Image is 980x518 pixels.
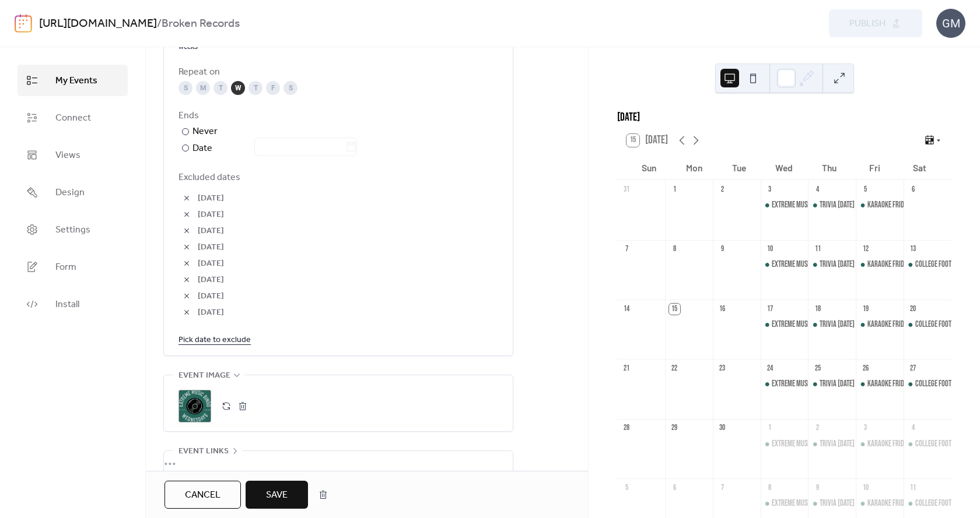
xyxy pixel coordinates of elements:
div: F [266,81,280,95]
div: 7 [621,244,632,255]
div: Trivia Thursday [808,319,856,330]
div: Karaoke Fridays [856,498,904,509]
a: My Events [17,65,128,96]
span: [DATE] [198,208,498,222]
div: Karaoke Fridays [856,199,904,211]
div: 5 [860,184,870,195]
div: W [231,81,245,95]
div: 11 [813,244,823,255]
span: [DATE] [198,257,498,271]
div: Karaoke Fridays [856,378,904,390]
span: [DATE] [198,273,498,287]
a: Connect [17,102,128,133]
div: Extreme Music Bingo [761,498,808,509]
span: Design [55,186,85,200]
div: Extreme Music Bingo [772,378,829,390]
div: 2 [813,423,823,434]
div: ; [178,390,211,422]
div: 14 [621,304,632,314]
div: 17 [765,304,775,314]
div: Karaoke Fridays [867,259,914,270]
button: Cancel [164,481,241,509]
div: Sun [626,155,671,180]
div: Trivia [DATE] [820,378,855,390]
div: College Football Saturdays [904,319,951,330]
a: Form [17,251,128,283]
div: College Football Saturdays [904,378,951,390]
b: Broken Records [162,13,240,35]
div: Extreme Music Bingo [772,498,829,509]
span: Views [55,149,80,163]
div: 11 [908,482,918,493]
a: Views [17,139,128,171]
div: T [213,81,228,95]
div: Trivia Thursday [808,438,856,450]
div: Trivia [DATE] [820,498,855,509]
div: College Football Saturdays [904,438,951,450]
div: 22 [669,364,680,374]
div: College Football Saturdays [904,498,951,509]
div: 29 [669,423,680,434]
div: Trivia Thursday [808,498,856,509]
div: Extreme Music Bingo [761,199,808,211]
div: 3 [860,423,870,434]
img: logo [15,14,32,33]
div: ••• [164,451,513,475]
div: Trivia Thursday [808,259,856,270]
span: My Events [55,74,97,88]
span: Install [55,298,79,312]
div: Extreme Music Bingo [772,438,829,450]
div: 30 [717,423,727,434]
span: Cancel [185,488,220,502]
div: Extreme Music Bingo [772,319,829,330]
div: 27 [908,364,918,374]
div: [DATE] [617,110,951,126]
div: 8 [765,482,775,493]
div: 25 [813,364,823,374]
div: Ends [178,109,496,123]
span: Connect [55,111,91,125]
div: GM [936,9,965,38]
span: [DATE] [198,241,498,255]
div: Never [192,125,218,139]
div: 1 [669,184,680,195]
div: Extreme Music Bingo [772,259,829,270]
div: Trivia [DATE] [820,199,855,211]
span: [DATE] [198,192,498,206]
div: 5 [621,482,632,493]
div: 8 [669,244,680,255]
div: Fri [852,155,897,180]
button: Save [246,481,308,509]
div: Extreme Music Bingo [761,378,808,390]
div: 23 [717,364,727,374]
div: 12 [860,244,870,255]
div: 6 [669,482,680,493]
div: 16 [717,304,727,314]
span: [DATE] [198,306,498,320]
span: Settings [55,223,90,237]
div: Thu [807,155,852,180]
div: 3 [765,184,775,195]
div: 4 [908,423,918,434]
div: 7 [717,482,727,493]
div: Extreme Music Bingo [761,438,808,450]
div: T [249,81,262,95]
a: Install [17,288,128,320]
a: Settings [17,214,128,245]
div: S [178,81,192,95]
div: Trivia [DATE] [820,438,855,450]
div: 10 [765,244,775,255]
div: 6 [908,184,918,195]
a: Design [17,177,128,208]
b: / [157,13,162,35]
span: [DATE] [198,224,498,238]
div: Trivia [DATE] [820,259,855,270]
span: Event links [178,445,229,459]
div: 9 [813,482,823,493]
div: 24 [765,364,775,374]
div: 2 [717,184,727,195]
span: [DATE] [198,290,498,304]
div: Extreme Music Bingo [772,199,829,211]
div: 13 [908,244,918,255]
div: Repeat on [178,65,496,79]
